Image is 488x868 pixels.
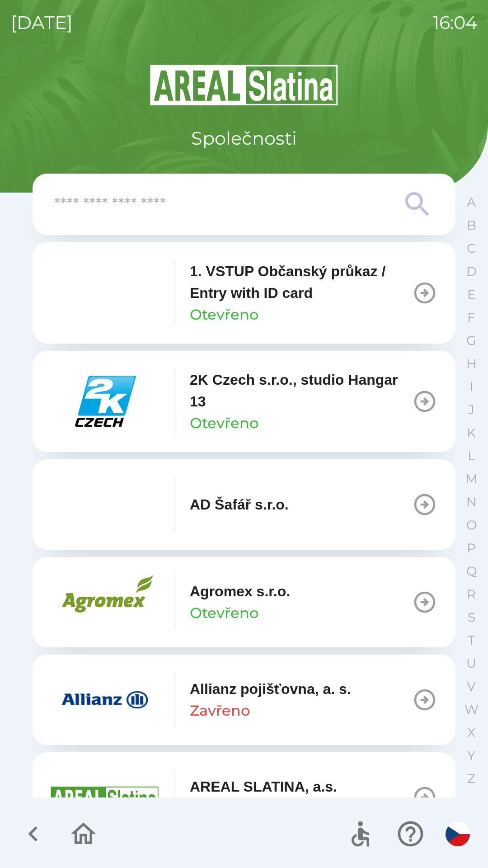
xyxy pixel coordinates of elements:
[467,725,475,741] p: X
[467,425,476,441] p: K
[51,266,159,320] img: 79c93659-7a2c-460d-85f3-2630f0b529cc.png
[51,374,159,429] img: 46855577-05aa-44e5-9e88-426d6f140dc0.png
[460,444,483,467] button: L
[467,748,475,764] p: Y
[467,586,476,602] p: R
[466,356,477,372] p: H
[466,264,477,279] p: D
[468,632,475,648] p: T
[33,655,455,745] button: Allianz pojišťovna, a. s.Zavřeno
[460,352,483,375] button: H
[465,702,479,717] p: W
[460,514,483,537] button: O
[468,448,475,464] p: L
[460,329,483,352] button: G
[460,237,483,260] button: C
[190,700,250,722] p: Zavřeno
[33,351,455,452] button: 2K Czech s.r.o., studio Hangar 13Otevřeno
[467,287,476,302] p: E
[468,402,474,418] p: J
[460,375,483,398] button: I
[460,721,483,744] button: X
[460,214,483,237] button: B
[460,421,483,444] button: K
[460,652,483,675] button: U
[460,629,483,652] button: T
[460,698,483,721] button: W
[51,770,159,825] img: aad3f322-fb90-43a2-be23-5ead3ef36ce5.png
[33,242,455,344] button: 1. VSTUP Občanský průkaz / Entry with ID cardOtevřeno
[460,283,483,306] button: E
[11,9,73,36] p: [DATE]
[466,494,477,510] p: N
[460,306,483,329] button: F
[191,125,297,152] p: Společnosti
[51,575,159,629] img: 33c739ec-f83b-42c3-a534-7980a31bd9ae.png
[460,491,483,514] button: N
[467,679,476,694] p: V
[51,477,159,532] img: fe4c8044-c89c-4fb5-bacd-c2622eeca7e4.png
[33,752,455,843] button: AREAL SLATINA, a.s.Otevřeno
[467,217,476,233] p: B
[190,776,337,797] p: AREAL SLATINA, a.s.
[433,9,477,36] p: 16:04
[51,673,159,727] img: f3415073-8ef0-49a2-9816-fbbc8a42d535.png
[190,304,258,325] p: Otevřeno
[190,369,412,412] p: 2K Czech s.r.o., studio Hangar 13
[190,580,290,602] p: Agromex s.r.o.
[190,412,258,434] p: Otevřeno
[468,609,475,625] p: S
[190,494,289,515] p: AD Šafář s.r.o.
[446,822,470,846] img: cs flag
[190,678,351,700] p: Allianz pojišťovna, a. s.
[460,606,483,629] button: S
[467,241,476,256] p: C
[460,398,483,421] button: J
[467,540,476,556] p: P
[466,517,477,533] p: O
[33,557,455,647] button: Agromex s.r.o.Otevřeno
[460,260,483,283] button: D
[466,333,476,349] p: G
[460,744,483,767] button: Y
[467,771,475,787] p: Z
[460,537,483,560] button: P
[460,583,483,606] button: R
[460,191,483,214] button: A
[469,379,473,395] p: I
[467,310,475,325] p: F
[190,260,412,304] p: 1. VSTUP Občanský průkaz / Entry with ID card
[460,767,483,790] button: Z
[190,602,258,624] p: Otevřeno
[460,560,483,583] button: Q
[466,656,476,671] p: U
[460,467,483,491] button: M
[466,563,477,579] p: Q
[467,194,476,210] p: A
[33,459,455,550] button: AD Šafář s.r.o.
[33,63,455,107] img: Logo
[465,471,478,487] p: M
[460,675,483,698] button: V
